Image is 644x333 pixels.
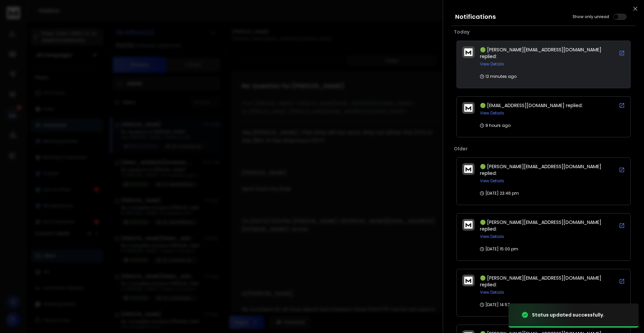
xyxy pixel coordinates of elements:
[480,110,504,116] button: View Details
[464,48,473,56] img: logo
[455,12,496,21] h3: Notifications
[480,74,517,79] p: 12 minutes ago
[464,104,473,112] img: logo
[480,123,511,128] p: 9 hours ago
[480,219,601,232] span: 🟢 [PERSON_NAME][EMAIL_ADDRESS][DOMAIN_NAME] replied:
[480,302,518,307] p: [DATE] 14:57 pm
[454,145,633,152] p: Older
[464,277,473,284] img: logo
[480,191,519,196] p: [DATE] 23:46 pm
[480,102,583,109] span: 🟢 [EMAIL_ADDRESS][DOMAIN_NAME] replied:
[464,221,473,229] img: logo
[480,61,504,67] button: View Details
[480,246,518,252] p: [DATE] 15:00 pm
[480,163,601,177] span: 🟢 [PERSON_NAME][EMAIL_ADDRESS][DOMAIN_NAME] replied:
[480,46,601,60] span: 🟢 [PERSON_NAME][EMAIL_ADDRESS][DOMAIN_NAME] replied:
[480,290,504,295] button: View Details
[480,234,504,239] button: View Details
[480,275,601,288] span: 🟢 [PERSON_NAME][EMAIL_ADDRESS][DOMAIN_NAME] replied:
[480,178,504,184] button: View Details
[573,14,609,19] label: Show only unread
[454,29,633,35] p: Today
[464,165,473,173] img: logo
